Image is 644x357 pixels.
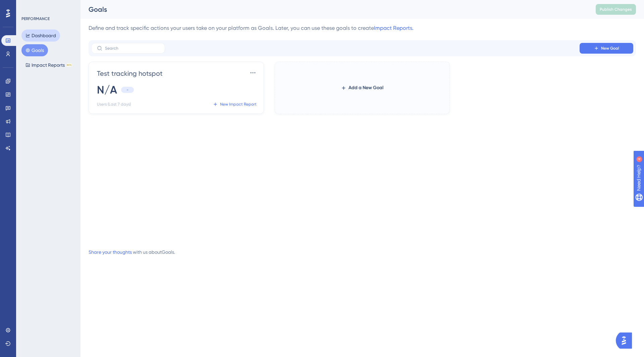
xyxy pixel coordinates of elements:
[89,5,579,14] div: Goals
[89,249,132,255] a: Share your thoughts
[21,44,48,56] button: Goals
[600,7,632,12] span: Publish Changes
[220,102,257,107] span: New Impact Report
[348,84,383,92] span: Add a New Goal
[211,99,258,110] button: New Impact Report
[66,63,72,67] div: BETA
[89,248,175,256] div: with us about Goals .
[105,46,159,51] input: Search
[47,3,49,9] div: 4
[330,82,394,94] button: Add a New Goal
[596,4,636,15] button: Publish Changes
[374,25,414,31] a: Impact Reports.
[21,29,60,42] button: Dashboard
[580,43,633,54] button: New Goal
[616,331,636,351] iframe: UserGuiding AI Assistant Launcher
[89,24,636,32] div: Define and track specific actions your users take on your platform as Goals. Later, you can use t...
[97,82,117,97] span: N/A
[126,87,128,93] span: -
[16,2,42,10] span: Need Help?
[97,102,131,107] span: Users (Last 7 days)
[21,16,50,21] div: PERFORMANCE
[21,59,76,71] button: Impact ReportsBETA
[97,69,163,78] span: Test tracking hotspot
[601,46,619,51] span: New Goal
